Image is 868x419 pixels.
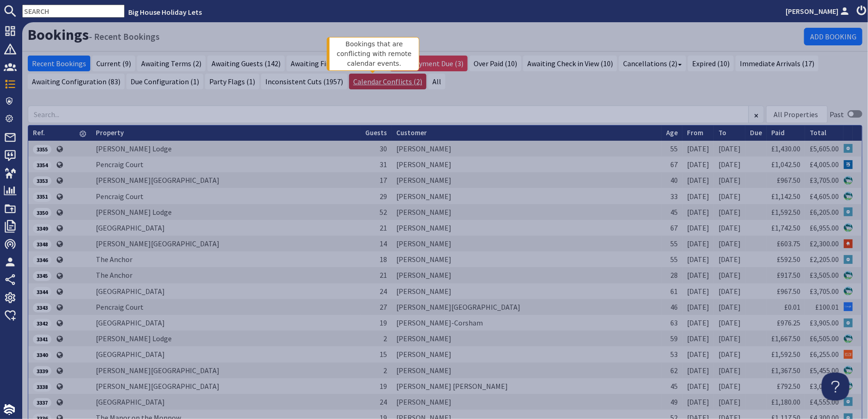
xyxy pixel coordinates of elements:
[380,270,387,280] span: 21
[777,318,800,327] a: £976.25
[662,141,682,156] td: 55
[714,188,745,204] td: [DATE]
[714,141,745,156] td: [DATE]
[380,255,387,264] span: 18
[810,366,839,375] a: £5,455.00
[810,144,839,153] a: £5,605.00
[662,251,682,267] td: 55
[261,74,347,89] a: Inconsistent Cuts (1957)
[810,334,839,343] a: £6,505.00
[682,141,714,156] td: [DATE]
[96,397,165,406] a: [GEOGRAPHIC_DATA]
[96,287,165,296] a: [GEOGRAPHIC_DATA]
[33,223,51,232] a: 3349
[33,381,51,391] a: 3338
[33,207,51,217] a: 3350
[392,204,662,220] td: [PERSON_NAME]
[844,319,853,327] img: Referer: Group Accommodation
[392,283,662,299] td: [PERSON_NAME]
[662,363,682,378] td: 62
[33,161,51,170] span: 3354
[844,207,853,216] img: Referer: Group Accommodation
[33,224,51,233] span: 3349
[392,188,662,204] td: [PERSON_NAME]
[815,302,839,312] a: £100.01
[844,160,853,169] img: Referer: Independent Cottages
[96,160,144,169] a: Pencraig Court
[687,128,703,137] a: From
[383,366,387,375] span: 2
[714,378,745,394] td: [DATE]
[714,156,745,172] td: [DATE]
[96,350,165,359] a: [GEOGRAPHIC_DATA]
[844,334,853,343] img: Referer: Big House Holiday Lets
[327,37,419,71] div: Bookings that are conflicting with remote calendar events.
[33,382,51,392] span: 3338
[380,223,387,232] span: 21
[771,223,800,232] a: £1,742.50
[380,318,387,327] span: 19
[96,302,144,312] a: Pencraig Court
[771,334,800,343] a: £1,667.50
[380,381,387,391] span: 19
[396,128,427,137] a: Customer
[662,204,682,220] td: 45
[662,346,682,362] td: 53
[380,144,387,153] span: 30
[96,175,220,185] a: [PERSON_NAME][GEOGRAPHIC_DATA]
[33,271,51,281] span: 3345
[96,144,172,153] a: [PERSON_NAME] Lodge
[682,346,714,362] td: [DATE]
[771,207,800,217] a: £1,592.50
[810,287,839,296] a: £3,705.00
[33,256,51,265] span: 3346
[777,287,800,296] a: £967.50
[771,397,800,406] a: £1,180.00
[810,207,839,217] a: £6,205.00
[771,128,785,137] a: Paid
[844,255,853,264] img: Referer: Group Accommodation
[137,56,206,71] a: Awaiting Terms (2)
[33,144,51,153] a: 3355
[619,56,686,71] a: Cancellations (2)
[682,251,714,267] td: [DATE]
[771,144,800,153] a: £1,430.00
[96,128,124,137] a: Property
[96,381,220,391] a: [PERSON_NAME][GEOGRAPHIC_DATA]
[33,240,51,249] span: 3348
[662,315,682,331] td: 63
[392,141,662,156] td: [PERSON_NAME]
[33,302,51,312] a: 3343
[682,220,714,236] td: [DATE]
[96,366,220,375] a: [PERSON_NAME][GEOGRAPHIC_DATA]
[96,239,220,248] a: [PERSON_NAME][GEOGRAPHIC_DATA]
[28,74,125,89] a: Awaiting Configuration (83)
[714,363,745,378] td: [DATE]
[844,192,853,200] img: Referer: Big House Holiday Lets
[392,156,662,172] td: [PERSON_NAME]
[22,5,125,18] input: SEARCH
[662,220,682,236] td: 67
[810,192,839,201] a: £4,605.00
[774,109,818,120] div: All Properties
[682,283,714,299] td: [DATE]
[682,378,714,394] td: [DATE]
[682,156,714,172] td: [DATE]
[33,208,51,217] span: 3350
[682,188,714,204] td: [DATE]
[810,160,839,169] a: £4,005.00
[96,223,165,232] a: [GEOGRAPHIC_DATA]
[771,350,800,359] a: £1,592.50
[96,207,172,217] a: [PERSON_NAME] Lodge
[33,397,51,406] a: 3337
[844,302,853,311] img: Referer: Google
[33,350,51,359] a: 3340
[390,56,468,71] a: Final Payment Due (3)
[844,271,853,280] img: Referer: Big House Holiday Lets
[392,331,662,346] td: [PERSON_NAME]
[714,267,745,283] td: [DATE]
[777,239,800,248] a: £603.75
[392,236,662,251] td: [PERSON_NAME]
[392,220,662,236] td: [PERSON_NAME]
[718,128,726,137] a: To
